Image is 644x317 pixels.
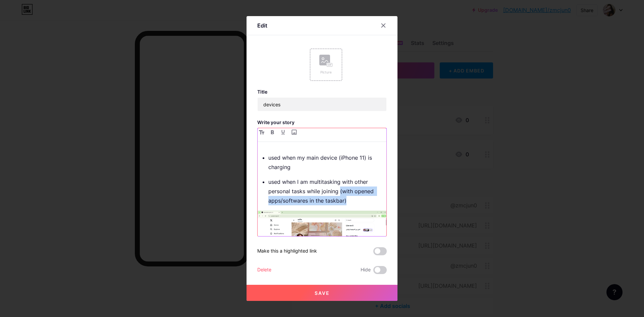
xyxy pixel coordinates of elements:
[257,247,317,255] div: Make this a highlighted link
[247,285,397,301] button: Save
[268,153,386,172] p: used when my main device (iPhone 11) is charging
[257,89,387,95] h3: Title
[257,266,271,274] div: Delete
[258,98,386,111] input: Title
[315,290,330,296] span: Save
[319,70,333,75] div: Picture
[257,119,387,125] h3: Write your story
[268,177,386,205] p: used when I am multitasking with other personal tasks while joining (with opened apps/softwares i...
[361,266,371,274] span: Hide
[257,21,267,30] div: Edit
[258,211,386,283] img: 1cKNYkKlzT2Rs5UC_20250808_181640.png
